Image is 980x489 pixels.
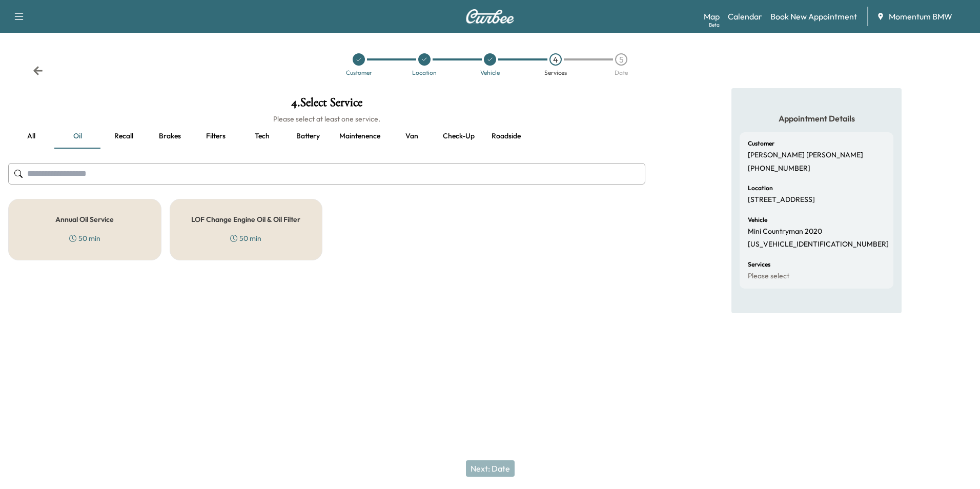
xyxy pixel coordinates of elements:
[147,124,193,149] button: Brakes
[191,216,300,223] h5: LOF Change Engine Oil & Oil Filter
[709,21,720,29] div: Beta
[748,164,810,173] p: [PHONE_NUMBER]
[728,10,762,23] a: Calendar
[8,124,645,149] div: basic tabs example
[483,124,529,149] button: Roadside
[8,124,54,149] button: all
[331,124,389,149] button: Maintenence
[435,124,483,149] button: Check-up
[33,66,43,76] div: Back
[480,70,500,76] div: Vehicle
[346,70,372,76] div: Customer
[748,151,863,160] p: [PERSON_NAME] [PERSON_NAME]
[748,140,774,147] h6: Customer
[230,233,261,243] div: 50 min
[704,10,720,23] a: MapBeta
[748,261,770,268] h6: Services
[8,96,645,114] h1: 4 . Select Service
[55,216,114,223] h5: Annual Oil Service
[748,227,822,236] p: Mini Countryman 2020
[465,9,515,24] img: Curbee Logo
[239,124,285,149] button: Tech
[615,53,627,66] div: 5
[544,70,567,76] div: Services
[740,113,893,124] h5: Appointment Details
[748,272,789,281] p: Please select
[389,124,435,149] button: Van
[889,10,952,23] span: Momentum BMW
[615,70,628,76] div: Date
[748,195,815,205] p: [STREET_ADDRESS]
[748,217,767,223] h6: Vehicle
[549,53,562,66] div: 4
[748,185,773,191] h6: Location
[285,124,331,149] button: Battery
[770,10,857,23] a: Book New Appointment
[8,114,645,124] h6: Please select at least one service.
[412,70,437,76] div: Location
[54,124,100,149] button: Oil
[100,124,147,149] button: Recall
[748,240,889,249] p: [US_VEHICLE_IDENTIFICATION_NUMBER]
[69,233,100,243] div: 50 min
[193,124,239,149] button: Filters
